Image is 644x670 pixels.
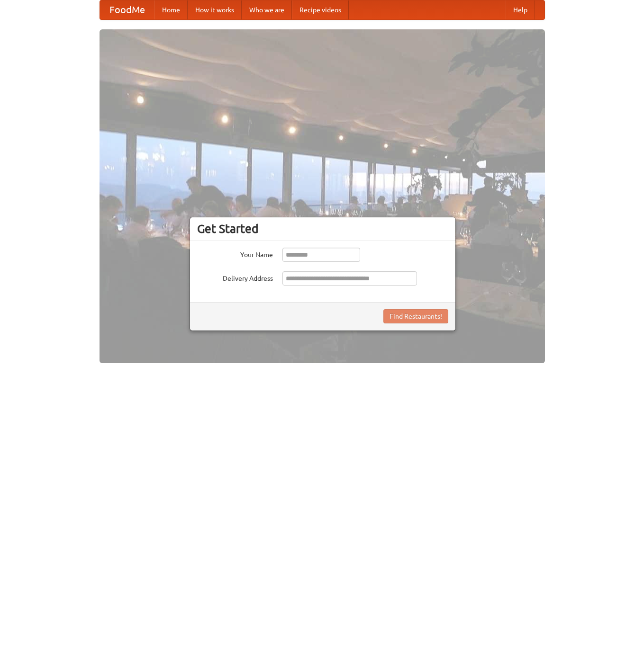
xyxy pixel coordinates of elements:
[197,248,273,259] label: Your Name
[383,309,448,323] button: Find Restaurants!
[506,0,535,19] a: Help
[100,0,154,19] a: FoodMe
[197,222,448,236] h3: Get Started
[242,0,292,19] a: Who we are
[188,0,242,19] a: How it works
[197,271,273,283] label: Delivery Address
[292,0,349,19] a: Recipe videos
[154,0,188,19] a: Home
